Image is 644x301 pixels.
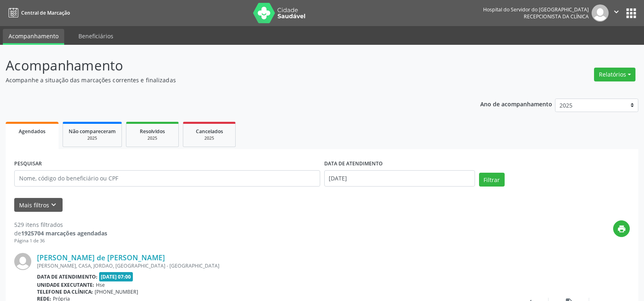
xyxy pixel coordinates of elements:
[132,135,173,141] div: 2025
[99,272,133,281] span: [DATE] 07:00
[3,29,64,45] a: Acompanhamento
[6,6,70,20] a: Central de Marcação
[37,253,165,262] a: [PERSON_NAME] de [PERSON_NAME]
[37,288,93,295] b: Telefone da clínica:
[69,128,116,135] span: Não compareceram
[6,55,449,76] p: Acompanhamento
[624,6,638,20] button: apps
[324,170,475,187] input: Selecione um intervalo
[324,158,383,170] label: DATA DE ATENDIMENTO
[617,224,626,233] i: print
[73,29,119,43] a: Beneficiários
[37,262,508,269] div: [PERSON_NAME], CASA, JORDAO, [GEOGRAPHIC_DATA] - [GEOGRAPHIC_DATA]
[69,135,116,141] div: 2025
[95,288,138,295] span: [PHONE_NUMBER]
[14,229,107,237] div: de
[19,128,46,135] span: Agendados
[49,200,58,209] i: keyboard_arrow_down
[524,13,589,20] span: Recepcionista da clínica
[6,76,449,84] p: Acompanhe a situação das marcações correntes e finalizadas
[609,4,624,22] button: 
[14,237,107,244] div: Página 1 de 36
[37,281,94,288] b: Unidade executante:
[21,9,70,16] span: Central de Marcação
[96,281,105,288] span: Hse
[196,128,223,135] span: Cancelados
[140,128,165,135] span: Resolvidos
[480,99,552,109] p: Ano de acompanhamento
[592,4,609,22] img: img
[21,229,107,237] strong: 1925704 marcações agendadas
[37,273,98,280] b: Data de atendimento:
[479,173,505,187] button: Filtrar
[14,158,42,170] label: PESQUISAR
[14,170,320,187] input: Nome, código do beneficiário ou CPF
[14,198,63,212] button: Mais filtroskeyboard_arrow_down
[483,6,589,13] div: Hospital do Servidor do [GEOGRAPHIC_DATA]
[594,68,635,81] button: Relatórios
[189,135,230,141] div: 2025
[14,220,107,229] div: 529 itens filtrados
[612,7,621,16] i: 
[14,253,31,270] img: img
[613,220,630,237] button: print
